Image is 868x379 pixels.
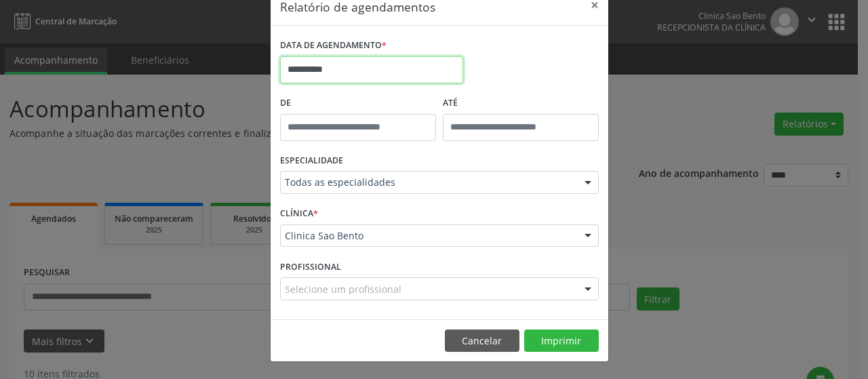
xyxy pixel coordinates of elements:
[280,256,341,277] label: PROFISSIONAL
[443,93,599,114] label: ATÉ
[524,330,599,353] button: Imprimir
[280,151,343,172] label: ESPECIALIDADE
[285,176,571,189] span: Todas as especialidades
[285,229,571,243] span: Clinica Sao Bento
[445,330,519,353] button: Cancelar
[285,282,401,296] span: Selecione um profissional
[280,35,387,56] label: DATA DE AGENDAMENTO
[280,203,318,224] label: CLÍNICA
[280,93,436,114] label: De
